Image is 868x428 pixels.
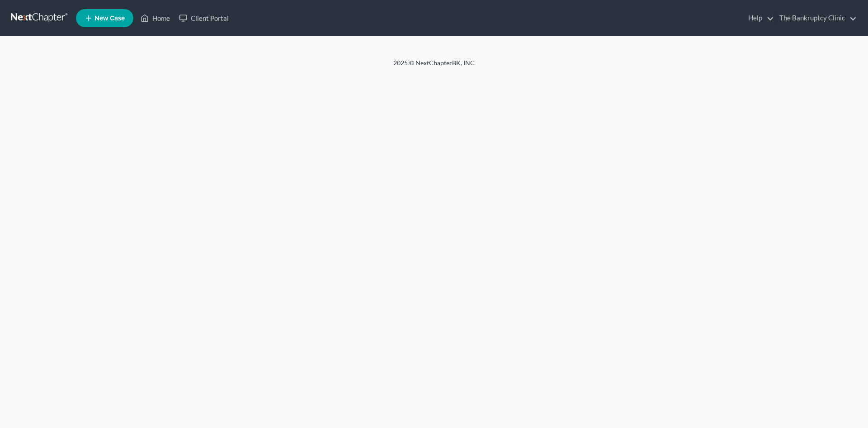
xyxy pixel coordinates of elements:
[775,10,857,26] a: The Bankruptcy Clinic
[744,10,774,26] a: Help
[176,58,692,75] div: 2025 © NextChapterBK, INC
[136,10,175,26] a: Home
[175,10,233,26] a: Client Portal
[76,9,133,27] new-legal-case-button: New Case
